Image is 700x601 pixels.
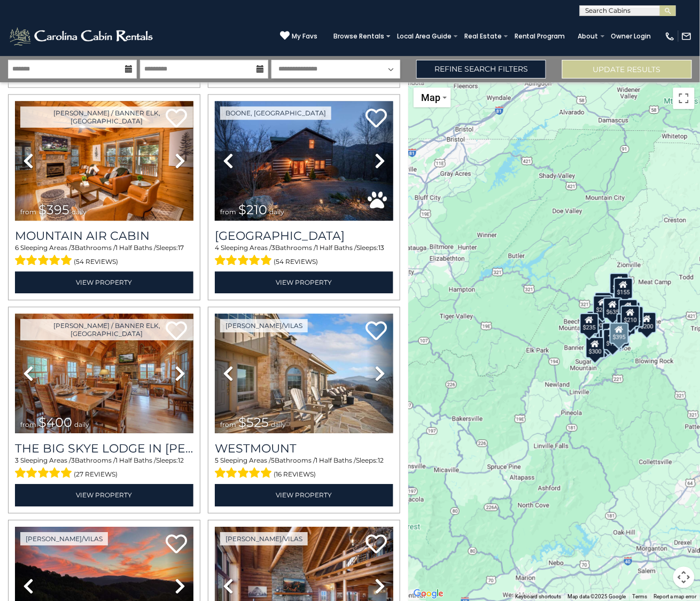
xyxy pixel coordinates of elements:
[633,594,648,600] a: Terms (opens in new tab)
[271,456,275,464] span: 5
[459,29,507,44] a: Real Estate
[315,456,356,464] span: 1 Half Baths /
[416,60,546,79] a: Refine Search Filters
[580,313,599,334] div: $235
[316,244,356,252] span: 1 Half Baths /
[614,277,633,299] div: $155
[166,533,187,556] a: Add to favorites
[516,594,562,601] button: Keyboard shortcuts
[74,467,118,481] span: (27 reviews)
[20,532,108,545] a: [PERSON_NAME]/Vilas
[621,305,640,326] div: $210
[414,88,451,107] button: Change map style
[596,331,615,353] div: $230
[603,329,623,350] div: $199
[215,441,393,456] a: Westmount
[15,243,193,269] div: Sleeping Areas / Bathrooms / Sleeps:
[215,456,393,481] div: Sleeping Areas / Bathrooms / Sleeps:
[215,314,393,433] img: thumbnail_165554752.jpeg
[178,456,184,464] span: 12
[20,420,36,428] span: from
[215,229,393,243] h3: Willow Valley View
[215,456,219,464] span: 5
[15,456,19,464] span: 3
[328,29,390,44] a: Browse Rentals
[71,244,75,252] span: 3
[15,441,193,456] a: The Big Skye Lodge in [PERSON_NAME][GEOGRAPHIC_DATA]
[610,322,629,344] div: $395
[365,107,387,130] a: Add to favorites
[681,31,692,42] img: mail-regular-white.png
[215,229,393,243] a: [GEOGRAPHIC_DATA]
[274,255,318,269] span: (54 reviews)
[20,106,193,128] a: [PERSON_NAME] / Banner Elk, [GEOGRAPHIC_DATA]
[15,484,193,506] a: View Property
[595,292,614,313] div: $305
[411,587,446,601] a: Open this area in Google Maps (opens a new window)
[215,484,393,506] a: View Property
[606,29,657,44] a: Owner Login
[38,202,69,217] span: $395
[378,456,384,464] span: 12
[115,244,156,252] span: 1 Half Baths /
[215,271,393,293] a: View Property
[292,32,317,41] span: My Favs
[74,255,119,269] span: (54 reviews)
[586,337,605,358] div: $300
[115,456,156,464] span: 1 Half Baths /
[673,567,695,588] button: Map camera controls
[15,441,193,456] h3: The Big Skye Lodge in Valle Crucis
[610,273,629,294] div: $185
[602,323,621,344] div: $230
[637,312,657,333] div: $200
[280,30,317,42] a: My Favs
[619,299,638,321] div: $565
[673,88,695,109] button: Toggle fullscreen view
[665,31,675,42] img: phone-regular-white.png
[15,229,193,243] a: Mountain Air Cabin
[603,298,623,319] div: $635
[38,415,72,430] span: $400
[573,29,604,44] a: About
[15,271,193,293] a: View Property
[220,208,236,216] span: from
[509,29,571,44] a: Rental Program
[215,101,393,221] img: thumbnail_163275543.jpeg
[593,295,612,316] div: $245
[568,594,626,600] span: Map data ©2025 Google
[15,314,193,433] img: thumbnail_163274015.jpeg
[74,420,89,428] span: daily
[365,533,387,556] a: Add to favorites
[271,420,286,428] span: daily
[215,244,219,252] span: 4
[271,244,275,252] span: 3
[72,208,87,216] span: daily
[220,319,308,332] a: [PERSON_NAME]/Vilas
[20,319,193,340] a: [PERSON_NAME] / Banner Elk, [GEOGRAPHIC_DATA]
[15,244,19,252] span: 6
[365,320,387,343] a: Add to favorites
[238,202,267,217] span: $210
[178,244,184,252] span: 17
[220,420,236,428] span: from
[238,415,269,430] span: $525
[611,310,631,332] div: $410
[8,26,156,47] img: White-1-2.png
[20,208,36,216] span: from
[15,456,193,481] div: Sleeping Areas / Bathrooms / Sleeps:
[654,594,697,600] a: Report a map error
[562,60,692,79] button: Update Results
[411,587,446,601] img: Google
[15,101,193,221] img: thumbnail_163279679.jpeg
[269,208,284,216] span: daily
[220,106,331,120] a: Boone, [GEOGRAPHIC_DATA]
[71,456,75,464] span: 3
[274,467,316,481] span: (16 reviews)
[378,244,384,252] span: 13
[220,532,308,545] a: [PERSON_NAME]/Vilas
[421,92,440,103] span: Map
[215,243,393,269] div: Sleeping Areas / Bathrooms / Sleeps:
[392,29,457,44] a: Local Area Guide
